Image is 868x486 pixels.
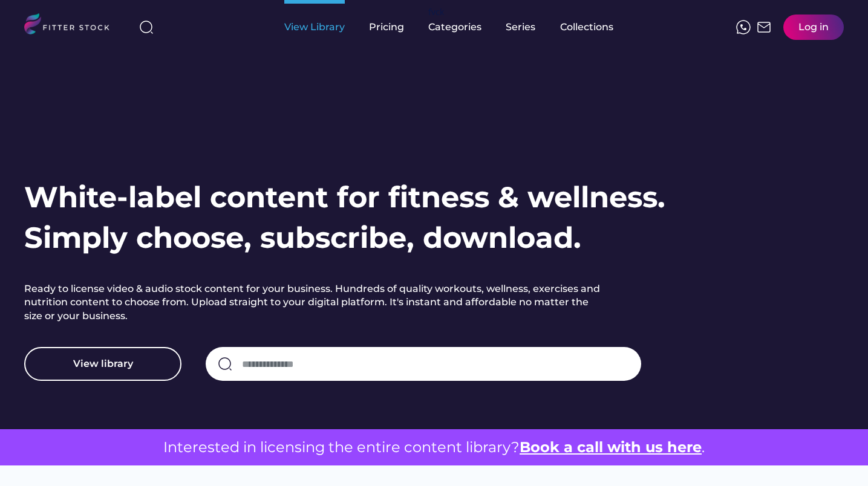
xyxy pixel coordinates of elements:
div: Categories [428,21,481,34]
div: Collections [560,21,613,34]
h1: White-label content for fitness & wellness. Simply choose, subscribe, download. [24,177,665,258]
img: Frame%2051.svg [757,20,771,34]
img: search-normal.svg [218,357,232,371]
img: search-normal%203.svg [139,20,154,34]
img: LOGO.svg [24,13,120,38]
button: View library [24,347,181,381]
div: Series [506,21,536,34]
div: fvck [428,6,444,18]
a: Book a call with us here [520,438,702,456]
div: View Library [284,21,345,34]
img: meteor-icons_whatsapp%20%281%29.svg [736,20,751,34]
h2: Ready to license video & audio stock content for your business. Hundreds of quality workouts, wel... [24,282,605,323]
div: Log in [798,21,829,34]
div: Pricing [369,21,404,34]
